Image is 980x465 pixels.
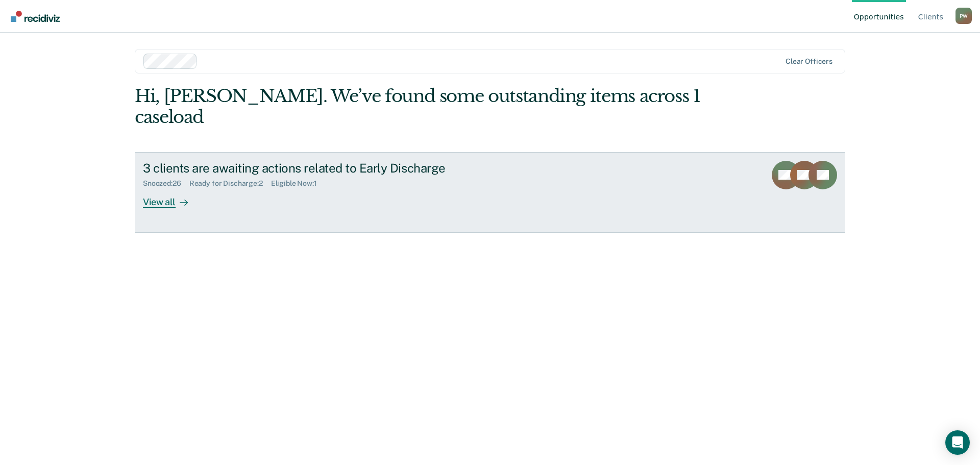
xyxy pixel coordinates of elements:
div: Hi, [PERSON_NAME]. We’ve found some outstanding items across 1 caseload [135,86,703,128]
div: Eligible Now : 1 [271,179,325,188]
a: 3 clients are awaiting actions related to Early DischargeSnoozed:26Ready for Discharge:2Eligible ... [135,152,845,233]
button: Profile dropdown button [955,8,972,24]
img: Recidiviz [11,11,60,22]
div: Ready for Discharge : 2 [189,179,271,188]
div: P W [955,8,972,24]
div: Snoozed : 26 [143,179,189,188]
div: Clear officers [786,57,832,66]
div: Open Intercom Messenger [945,430,970,455]
div: View all [143,188,200,208]
div: 3 clients are awaiting actions related to Early Discharge [143,161,501,176]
